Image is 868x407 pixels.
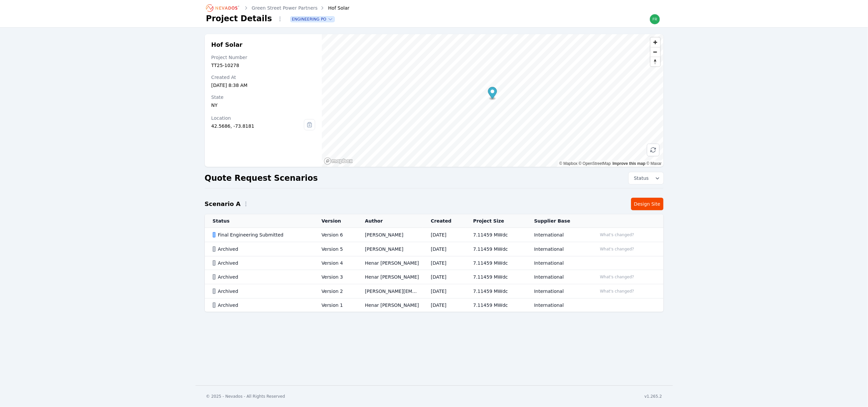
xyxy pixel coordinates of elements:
[423,214,465,228] th: Created
[211,74,316,81] div: Created At
[211,41,316,49] h2: Hof Solar
[629,172,664,184] button: Status
[252,5,318,11] a: Green Street Power Partners
[357,242,423,256] td: [PERSON_NAME]
[211,94,316,101] div: State
[211,123,304,129] div: 42.5686, -73.8181
[651,57,660,66] button: Reset bearing to north
[206,394,285,399] div: © 2025 - Nevados - All Rights Reserved
[465,228,526,242] td: 7.11459 MWdc
[597,288,637,295] button: What's changed?
[213,302,311,308] div: Archived
[213,260,311,266] div: Archived
[645,394,662,399] div: v1.265.2
[211,82,316,89] div: [DATE] 8:38 AM
[465,270,526,284] td: 7.11459 MWdc
[559,161,578,166] a: Mapbox
[526,256,589,270] td: International
[205,214,314,228] th: Status
[423,256,465,270] td: [DATE]
[213,232,311,238] div: Final Engineering Submitted
[526,299,589,312] td: International
[597,231,637,238] button: What's changed?
[213,246,311,252] div: Archived
[291,17,334,22] button: Engineering PO
[213,288,311,295] div: Archived
[612,161,645,166] a: Improve this map
[322,34,663,167] canvas: Map
[597,245,637,253] button: What's changed?
[211,62,316,69] div: TT25-10278
[465,284,526,299] td: 7.11459 MWdc
[526,214,589,228] th: Supplier Base
[324,157,353,165] a: Mapbox homepage
[205,199,241,209] h2: Scenario A
[314,242,357,256] td: Version 5
[423,228,465,242] td: [DATE]
[651,47,660,57] button: Zoom out
[423,242,465,256] td: [DATE]
[579,161,611,166] a: OpenStreetMap
[211,115,304,121] div: Location
[647,161,662,166] a: Maxar
[205,173,318,183] h2: Quote Request Scenarios
[205,228,664,242] tr: Final Engineering SubmittedVersion 6[PERSON_NAME][DATE]7.11459 MWdcInternationalWhat's changed?
[423,284,465,299] td: [DATE]
[205,270,664,284] tr: ArchivedVersion 3Henar [PERSON_NAME][DATE]7.11459 MWdcInternationalWhat's changed?
[650,14,660,25] img: frida.manzo@nevados.solar
[526,242,589,256] td: International
[314,284,357,299] td: Version 2
[465,256,526,270] td: 7.11459 MWdc
[357,256,423,270] td: Henar [PERSON_NAME]
[465,214,526,228] th: Project Size
[314,256,357,270] td: Version 4
[465,242,526,256] td: 7.11459 MWdc
[319,5,349,11] div: Hof Solar
[631,175,649,181] span: Status
[314,228,357,242] td: Version 6
[357,270,423,284] td: Henar [PERSON_NAME]
[213,274,311,280] div: Archived
[314,299,357,312] td: Version 1
[488,87,497,101] div: Map marker
[357,228,423,242] td: [PERSON_NAME]
[211,102,316,108] div: NY
[526,270,589,284] td: International
[205,256,664,270] tr: ArchivedVersion 4Henar [PERSON_NAME][DATE]7.11459 MWdcInternational
[357,214,423,228] th: Author
[206,3,350,13] nav: Breadcrumb
[357,299,423,312] td: Henar [PERSON_NAME]
[205,284,664,299] tr: ArchivedVersion 2[PERSON_NAME][EMAIL_ADDRESS][PERSON_NAME][DOMAIN_NAME][DATE]7.11459 MWdcInternat...
[206,13,272,24] h1: Project Details
[205,242,664,256] tr: ArchivedVersion 5[PERSON_NAME][DATE]7.11459 MWdcInternationalWhat's changed?
[357,284,423,299] td: [PERSON_NAME][EMAIL_ADDRESS][PERSON_NAME][DOMAIN_NAME]
[314,270,357,284] td: Version 3
[465,299,526,312] td: 7.11459 MWdc
[211,54,316,61] div: Project Number
[423,299,465,312] td: [DATE]
[314,214,357,228] th: Version
[631,198,664,210] a: Design Site
[526,228,589,242] td: International
[205,299,664,312] tr: ArchivedVersion 1Henar [PERSON_NAME][DATE]7.11459 MWdcInternational
[651,37,660,47] button: Zoom in
[526,284,589,299] td: International
[597,273,637,281] button: What's changed?
[423,270,465,284] td: [DATE]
